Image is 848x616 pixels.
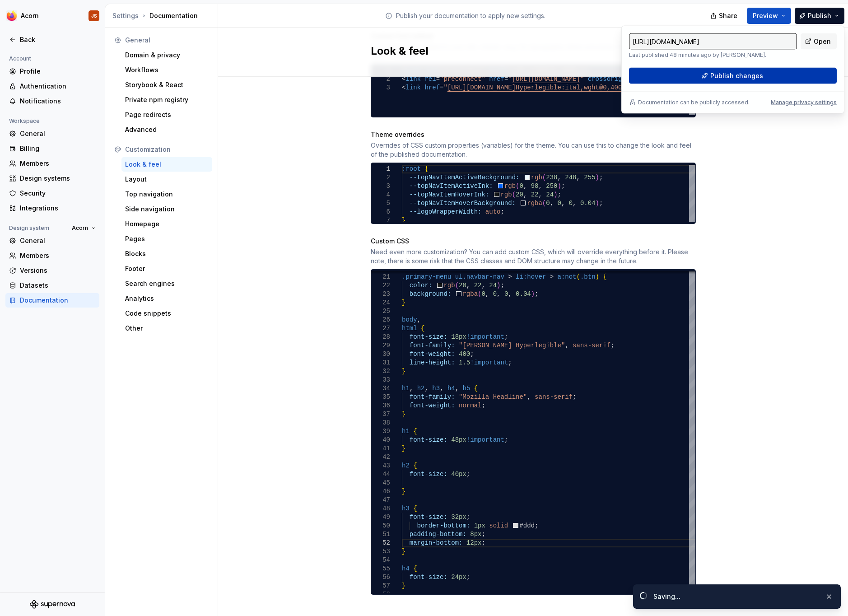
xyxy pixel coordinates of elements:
span: rgba [527,200,542,207]
span: { [413,505,417,512]
span: link [405,84,421,91]
span: h4 [447,385,455,392]
span: ; [466,513,470,521]
div: Side navigation [125,205,209,214]
p: Publish your documentation to apply new settings. [396,11,545,20]
span: 24 [546,191,554,198]
a: Blocks [121,247,212,261]
span: ; [573,393,576,401]
span: ; [561,182,564,190]
span: ( [512,191,515,198]
span: { [413,428,417,435]
span: , [538,182,542,190]
span: 0.04 [516,290,531,298]
div: 40 [371,436,390,444]
div: Storybook & React [125,80,209,89]
div: 27 [371,324,390,333]
span: ul.navbar-nav [455,273,504,280]
a: General [5,233,99,248]
span: font-size: [409,513,447,521]
span: < [402,75,405,83]
div: 48 [371,504,390,513]
a: Back [5,33,99,47]
span: , [557,174,561,181]
span: } [402,488,405,495]
div: 35 [371,393,390,401]
span: } [402,411,405,418]
span: 22 [474,282,481,289]
div: Integrations [20,204,96,213]
span: , [485,290,489,298]
span: Open [814,37,831,46]
div: Authentication [20,82,96,91]
a: Integrations [5,201,99,215]
div: 29 [371,341,390,350]
span: h1 [402,428,410,435]
span: li:hover [516,273,546,280]
span: href [489,75,504,83]
span: --topNavItemActiveInk: [409,182,493,190]
a: Search engines [121,276,212,291]
span: , [523,182,527,190]
div: 28 [371,333,390,341]
a: Authentication [5,79,99,93]
div: 49 [371,513,390,522]
span: font-family: [409,342,455,349]
span: Share [719,11,737,20]
span: { [424,165,428,173]
span: ) [595,200,599,207]
div: Search engines [125,279,209,288]
div: Homepage [125,219,209,229]
a: Documentation [5,293,99,308]
div: Profile [20,67,96,76]
div: 45 [371,479,390,487]
span: rgb [504,182,515,190]
div: 31 [371,359,390,367]
span: 0 [519,182,523,190]
span: 248 [565,174,576,181]
div: Analytics [125,294,209,303]
div: Theme overrides [371,130,696,139]
a: Analytics [121,291,212,306]
button: Publish changes [629,68,837,84]
div: 32 [371,367,390,376]
div: 30 [371,350,390,359]
span: rgb [500,191,512,198]
div: Blocks [125,249,209,258]
span: "preconnect" [440,75,485,83]
span: ( [542,174,545,181]
span: , [523,191,527,198]
div: Need even more customization? You can add custom CSS, which will override everything before it. P... [371,247,696,266]
span: " [580,75,583,83]
span: font-weight: [409,402,455,409]
div: 43 [371,462,390,470]
div: Customization [125,145,209,154]
span: --topNavItemHoverInk: [409,191,489,198]
span: ; [557,191,561,198]
span: body [402,316,417,323]
span: , [527,393,531,401]
span: , [409,385,413,392]
span: , [466,282,470,289]
span: html [402,325,417,332]
span: --topNavItemActiveBackground: [409,174,519,181]
span: a:not [557,273,576,280]
div: 21 [371,273,390,281]
span: ) [557,182,561,190]
span: .btn [580,273,595,280]
span: --logoWrapperWidth: [409,208,481,215]
div: 36 [371,401,390,410]
span: rgb [443,282,455,289]
span: ( [576,273,580,280]
span: 1px [474,522,485,529]
a: Side navigation [121,202,212,216]
span: , [455,385,458,392]
div: Overrides of CSS custom properties (variables) for the theme. You can use this to change the look... [371,141,696,159]
a: General [5,126,99,141]
div: 46 [371,487,390,496]
div: Security [20,189,96,198]
div: 34 [371,384,390,393]
span: rgba [462,290,478,298]
span: 40px [451,471,466,478]
button: Preview [747,8,791,24]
